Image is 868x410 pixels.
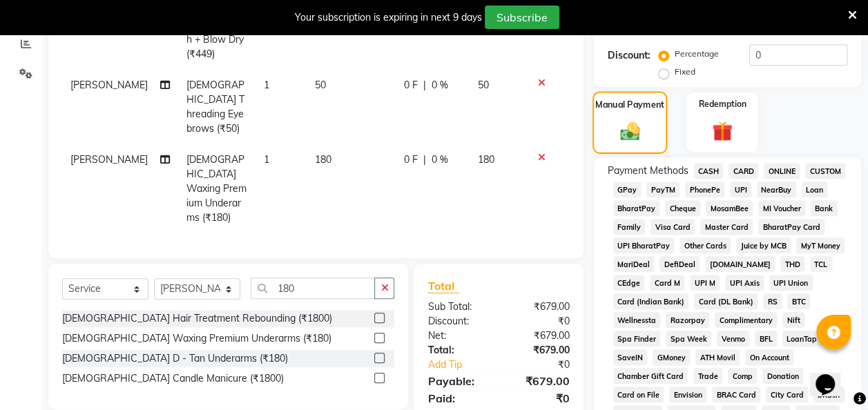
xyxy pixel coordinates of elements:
[782,331,822,346] span: LoanTap
[423,78,425,92] span: |
[613,368,688,384] span: Chamber Gift Card
[700,219,753,235] span: Master Card
[650,219,695,235] span: Visa Card
[694,163,724,179] span: CASH
[764,163,800,179] span: ONLINE
[613,182,642,197] span: GPay
[613,331,661,346] span: Spa Finder
[725,275,764,291] span: UPI Axis
[650,275,684,291] span: Card M
[666,331,711,346] span: Spa Week
[264,153,269,166] span: 1
[478,79,489,91] span: 50
[679,237,731,253] span: Other Cards
[499,373,580,389] div: ₹679.00
[728,368,757,384] span: Comp
[417,373,499,389] div: Payable:
[745,349,793,365] span: On Account
[669,387,706,402] span: Envision
[417,358,512,372] a: Add Tip
[805,163,845,179] span: CUSTOM
[186,153,247,224] span: [DEMOGRAPHIC_DATA] Waxing Premium Underarms (₹180)
[485,6,559,29] button: Subscribe
[693,368,722,384] span: Trade
[403,153,417,167] span: 0 F
[595,98,664,111] label: Manual Payment
[427,279,459,293] span: Total
[646,182,679,197] span: PayTM
[758,200,805,216] span: MI Voucher
[675,66,695,78] label: Fixed
[706,200,753,216] span: MosamBee
[787,293,810,309] span: BTC
[315,79,326,91] span: 50
[499,300,580,314] div: ₹679.00
[810,256,832,272] span: TCL
[694,293,758,309] span: Card (DL Bank)
[613,256,655,272] span: MariDeal
[730,182,751,197] span: UPI
[417,343,499,358] div: Total:
[729,163,758,179] span: CARD
[417,300,499,314] div: Sub Total:
[613,349,648,365] span: SaveIN
[417,390,499,407] div: Paid:
[315,153,331,166] span: 180
[782,312,804,328] span: Nift
[62,371,284,386] div: [DEMOGRAPHIC_DATA] Candle Manicure (₹1800)
[780,256,804,272] span: THD
[431,153,447,167] span: 0 %
[608,48,650,63] div: Discount:
[613,237,675,253] span: UPI BharatPay
[690,275,720,291] span: UPI M
[403,78,417,92] span: 0 F
[62,311,332,326] div: [DEMOGRAPHIC_DATA] Hair Treatment Rebounding (₹1800)
[512,358,580,372] div: ₹0
[499,329,580,343] div: ₹679.00
[186,79,244,135] span: [DEMOGRAPHIC_DATA] Threading Eyebrows (₹50)
[70,153,148,166] span: [PERSON_NAME]
[613,219,646,235] span: Family
[499,343,580,358] div: ₹679.00
[499,390,580,407] div: ₹0
[613,312,661,328] span: Wellnessta
[811,200,838,216] span: Bank
[264,79,269,91] span: 1
[417,314,499,329] div: Discount:
[810,355,854,396] iframe: chat widget
[695,349,740,365] span: ATH Movil
[70,79,148,91] span: [PERSON_NAME]
[608,164,688,178] span: Payment Methods
[715,312,777,328] span: Complimentary
[295,10,482,25] div: Your subscription is expiring in next 9 days
[755,331,777,346] span: BFL
[613,293,689,309] span: Card (Indian Bank)
[613,275,645,291] span: CEdge
[763,293,782,309] span: RS
[613,119,646,142] img: _cash.svg
[431,78,447,92] span: 0 %
[802,182,828,197] span: Loan
[717,331,749,346] span: Venmo
[758,219,824,235] span: BharatPay Card
[423,153,425,167] span: |
[706,119,739,144] img: _gift.svg
[499,314,580,329] div: ₹0
[762,368,803,384] span: Donation
[613,200,660,216] span: BharatPay
[478,153,494,166] span: 180
[699,98,746,110] label: Redemption
[659,256,700,272] span: DefiDeal
[675,48,719,60] label: Percentage
[757,182,796,197] span: NearBuy
[62,331,331,346] div: [DEMOGRAPHIC_DATA] Waxing Premium Underarms (₹180)
[613,387,664,402] span: Card on File
[769,275,813,291] span: UPI Union
[736,237,791,253] span: Juice by MCB
[251,277,375,299] input: Search or Scan
[665,200,700,216] span: Cheque
[705,256,775,272] span: [DOMAIN_NAME]
[766,387,808,402] span: City Card
[712,387,760,402] span: BRAC Card
[796,237,845,253] span: MyT Money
